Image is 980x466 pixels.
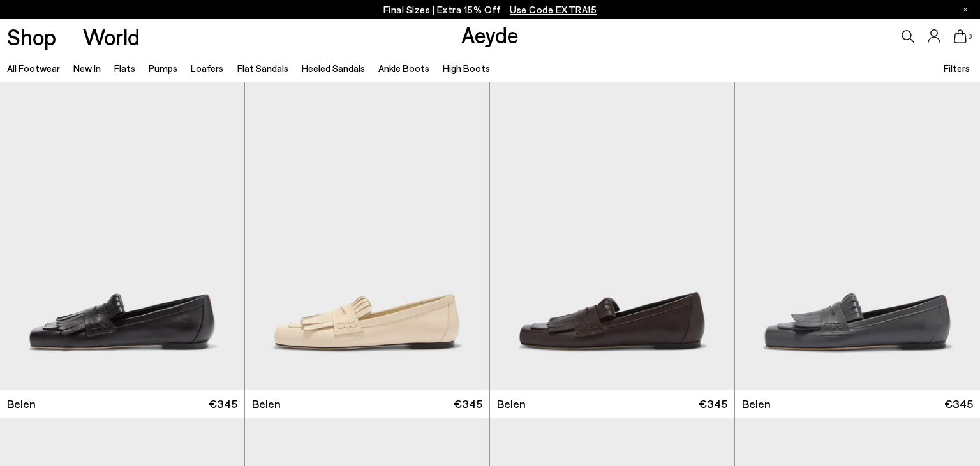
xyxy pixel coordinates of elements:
a: Flats [114,62,135,74]
img: Belen Tassel Loafers [490,82,734,389]
a: Pumps [149,62,177,74]
span: Belen [742,396,771,412]
p: Final Sizes | Extra 15% Off [383,2,597,18]
a: Shop [7,25,56,48]
span: Filters [944,62,970,74]
a: New In [73,62,101,74]
span: Navigate to /collections/ss25-final-sizes [510,4,597,15]
span: €345 [454,396,482,412]
span: €345 [209,396,237,412]
a: Ankle Boots [378,62,429,74]
span: €345 [699,396,727,412]
a: Belen €345 [490,390,734,418]
a: Aeyde [461,21,519,48]
a: Belen €345 [245,390,489,418]
a: All Footwear [7,62,60,74]
a: Belen €345 [735,390,980,418]
span: 0 [967,33,973,40]
a: 0 [954,29,967,43]
a: Flat Sandals [237,62,288,74]
a: World [83,25,140,48]
img: Belen Tassel Loafers [245,82,489,389]
span: €345 [944,396,973,412]
img: Belen Tassel Loafers [735,82,980,389]
span: Belen [497,396,526,412]
span: Belen [7,396,36,412]
a: Loafers [191,62,223,74]
a: High Boots [443,62,490,74]
span: Belen [252,396,281,412]
a: Heeled Sandals [302,62,365,74]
